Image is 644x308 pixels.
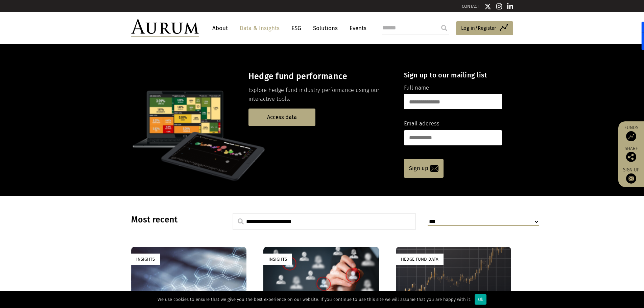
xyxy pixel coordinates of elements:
label: Full name [404,84,429,92]
img: email-icon [430,165,438,172]
a: Sign up [404,159,444,178]
img: Sign up to our newsletter [626,173,636,184]
a: CONTACT [462,4,479,9]
div: Hedge Fund Data [396,254,444,265]
a: Events [346,22,366,34]
img: Twitter icon [484,3,491,10]
h3: Most recent [131,215,216,225]
p: Explore hedge fund industry performance using our interactive tools. [248,86,392,104]
div: Share [622,146,641,162]
img: Share this post [626,152,636,162]
img: Access Funds [626,131,636,141]
div: Insights [131,254,160,265]
img: Linkedin icon [507,3,513,10]
h4: Sign up to our mailing list [404,71,502,79]
a: Access data [248,109,315,126]
a: Funds [622,125,641,141]
a: Sign up [622,167,641,184]
label: Email address [404,119,439,128]
a: Log in/Register [456,21,513,35]
a: ESG [288,22,305,34]
h3: Hedge fund performance [248,71,392,81]
span: Log in/Register [461,24,496,32]
a: Solutions [310,22,341,34]
div: Ok [475,294,486,305]
img: search.svg [238,218,244,224]
img: Instagram icon [496,3,502,10]
a: Data & Insights [236,22,283,34]
div: Insights [263,254,292,265]
a: About [209,22,231,34]
img: Aurum [131,19,199,37]
input: Submit [437,21,451,35]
